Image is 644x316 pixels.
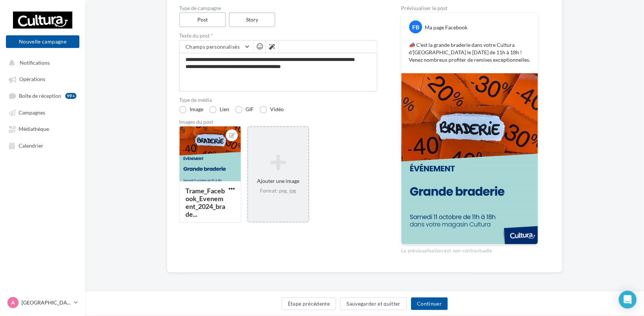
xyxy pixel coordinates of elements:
[185,187,225,218] div: Trame_Facebook_Evenement_2024_brade...
[179,119,377,125] div: Images du post
[179,97,377,103] label: Type de média
[401,6,538,11] div: Prévisualiser le post
[179,33,377,38] label: Texte du post *
[401,245,538,254] div: La prévisualisation est non-contractuelle
[229,12,276,27] label: Story
[22,299,71,306] p: [GEOGRAPHIC_DATA]
[179,12,226,27] label: Post
[209,106,229,113] label: Lien
[235,106,254,113] label: GIF
[619,291,637,309] div: Open Intercom Messenger
[19,142,43,149] span: Calendrier
[409,41,530,64] p: 📣 C'est la grande braderie dans votre Cultura d'[GEOGRAPHIC_DATA] le [DATE] de 11h à 18h ! Venez ...
[11,299,15,306] span: A
[4,106,81,119] a: Campagnes
[4,89,81,103] a: Boîte de réception99+
[185,43,240,50] span: Champs personnalisés
[4,72,81,86] a: Opérations
[19,109,45,116] span: Campagnes
[6,35,79,48] button: Nouvelle campagne
[411,297,448,310] button: Continuer
[4,122,81,135] a: Médiathèque
[19,126,49,132] span: Médiathèque
[180,41,253,53] button: Champs personnalisés
[4,56,78,69] button: Notifications
[425,24,467,31] div: Ma page Facebook
[409,20,422,33] div: FB
[4,139,81,152] a: Calendrier
[6,296,79,310] a: A [GEOGRAPHIC_DATA]
[340,297,407,310] button: Sauvegarder et quitter
[179,106,203,113] label: Image
[179,6,377,11] label: Type de campagne
[19,76,45,83] span: Opérations
[65,93,76,99] div: 99+
[19,93,61,99] span: Boîte de réception
[282,297,336,310] button: Étape précédente
[260,106,284,113] label: Vidéo
[20,59,50,66] span: Notifications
